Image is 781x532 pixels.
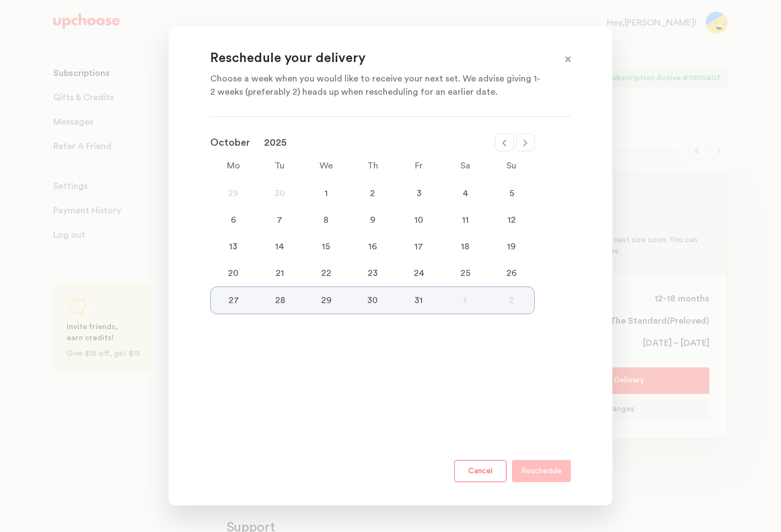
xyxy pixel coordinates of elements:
div: 14 [257,240,303,253]
div: 2 [349,187,396,200]
div: 31 [395,294,442,307]
div: 30 [257,187,303,200]
div: Su [488,159,535,172]
div: 16 [349,240,396,253]
div: 2 [488,294,534,307]
div: 4 [442,187,489,200]
div: 28 [257,294,303,307]
div: Sa [442,159,489,172]
div: 24 [395,267,442,280]
div: 29 [210,187,257,200]
div: 5 [488,187,535,200]
div: We [303,159,349,172]
div: 12 [488,213,535,227]
div: 29 [303,294,349,307]
div: 30 [349,294,395,307]
div: 6 [210,213,257,227]
div: Tu [257,159,303,172]
button: Reschedule [512,460,571,482]
div: 17 [395,240,442,253]
div: Th [349,159,396,172]
p: Choose a week when you would like to receive your next set. We advise giving 1-2 weeks (preferabl... [210,72,543,99]
div: 15 [303,240,349,253]
p: Reschedule your delivery [210,50,543,68]
div: 23 [349,267,396,280]
div: 10 [395,213,442,227]
div: 18 [442,240,489,253]
div: 26 [488,267,535,280]
div: 21 [257,267,303,280]
div: 20 [210,267,257,280]
button: Cancel [454,460,506,482]
p: Reschedule [521,464,562,478]
div: Fr [395,159,442,172]
div: 19 [488,240,535,253]
div: 1 [442,294,488,307]
div: 7 [257,213,303,227]
div: 11 [442,213,489,227]
div: 3 [395,187,442,200]
div: 9 [349,213,396,227]
div: 25 [442,267,489,280]
div: 27 [211,294,257,307]
div: 22 [303,267,349,280]
div: 8 [303,213,349,227]
div: 13 [210,240,257,253]
div: Mo [210,159,257,172]
div: 1 [303,187,349,200]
